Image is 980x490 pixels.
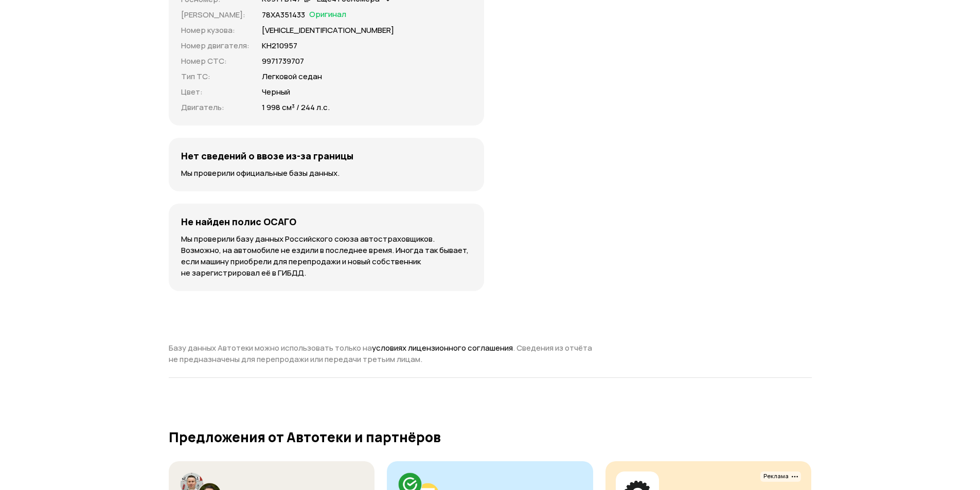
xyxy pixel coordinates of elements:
[181,71,250,82] p: Тип ТС :
[181,25,250,36] p: Номер кузова :
[372,342,513,353] a: условиях лицензионного соглашения
[181,233,472,279] p: Мы проверили базу данных Российского союза автостраховщиков. Возможно, на автомобиле не ездили в ...
[169,342,601,365] p: Базу данных Автотеки можно использовать только на . Сведения из отчёта не предназначены для переп...
[181,40,250,51] p: Номер двигателя :
[181,56,250,67] p: Номер СТС :
[181,102,250,113] p: Двигатель :
[262,9,305,21] p: 78ХА351433
[169,429,812,445] h2: Предложения от Автотеки и партнёров
[309,9,346,21] span: Оригинал
[262,56,304,67] p: 9971739707
[760,471,801,482] span: Реклама
[262,71,322,82] p: Легковой седан
[262,40,297,51] p: КН210957
[262,102,330,113] p: 1 998 см³ / 244 л.с.
[181,216,296,227] h4: Не найден полис ОСАГО
[181,150,353,161] h4: Нет сведений о ввозе из-за границы
[262,86,290,98] p: Черный
[262,25,394,36] p: [VEHICLE_IDENTIFICATION_NUMBER]
[181,9,250,21] p: [PERSON_NAME] :
[763,473,789,481] span: Реклама
[181,86,250,98] p: Цвет :
[181,168,472,179] p: Мы проверили официальные базы данных.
